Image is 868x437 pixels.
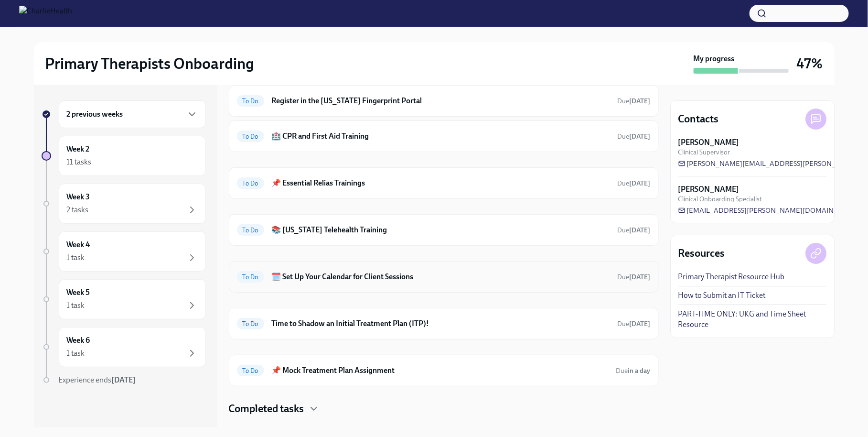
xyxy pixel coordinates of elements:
strong: [DATE] [112,375,136,384]
a: How to Submit an IT Ticket [678,290,766,301]
span: August 15th, 2025 10:00 [616,366,651,375]
span: To Do [237,133,264,140]
span: To Do [237,273,264,281]
h6: 📌 Essential Relias Trainings [272,178,610,188]
div: Completed tasks [229,402,659,416]
strong: [DATE] [630,273,651,281]
span: Due [616,367,651,375]
strong: [DATE] [630,97,651,105]
span: To Do [237,367,264,374]
a: Primary Therapist Resource Hub [678,272,785,282]
span: August 18th, 2025 10:00 [618,226,651,235]
strong: [DATE] [630,179,651,187]
strong: [DATE] [630,132,651,141]
h6: Week 4 [67,240,90,250]
span: To Do [237,320,264,328]
a: Week 61 task [42,327,206,367]
h6: Week 5 [67,287,90,298]
h6: 📚 [US_STATE] Telehealth Training [272,225,610,235]
a: Week 32 tasks [42,184,206,224]
span: Due [618,132,651,141]
div: 1 task [67,300,85,311]
h4: Contacts [678,112,719,126]
h6: Week 2 [67,144,90,154]
h6: 🏥 CPR and First Aid Training [272,131,610,142]
h6: Time to Shadow an Initial Treatment Plan (ITP)! [272,318,610,329]
span: August 16th, 2025 10:00 [618,97,651,106]
h6: 📌 Mock Treatment Plan Assignment [272,365,609,376]
div: 1 task [67,348,85,359]
h6: Week 3 [67,192,90,202]
strong: My progress [694,54,735,64]
h4: Resources [678,246,725,261]
a: To DoRegister in the [US_STATE] Fingerprint PortalDue[DATE] [237,93,651,109]
h6: Week 6 [67,335,90,346]
h6: Register in the [US_STATE] Fingerprint Portal [272,96,610,106]
span: August 18th, 2025 10:00 [618,179,651,188]
span: Due [618,226,651,234]
strong: [DATE] [630,320,651,328]
h4: Completed tasks [229,402,304,416]
strong: in a day [628,367,651,375]
span: Due [618,320,651,328]
span: To Do [237,227,264,234]
span: August 13th, 2025 10:00 [618,273,651,282]
span: Experience ends [59,375,136,384]
a: Week 211 tasks [42,136,206,176]
a: To Do📌 Mock Treatment Plan AssignmentDuein a day [237,363,651,378]
strong: [PERSON_NAME] [678,184,739,195]
a: Week 51 task [42,279,206,319]
h6: 2 previous weeks [67,109,123,120]
span: August 16th, 2025 10:00 [618,319,651,328]
span: Due [618,273,651,281]
span: To Do [237,98,264,105]
span: To Do [237,180,264,187]
span: Due [618,97,651,105]
h6: 🗓️ Set Up Your Calendar for Client Sessions [272,272,610,282]
strong: [PERSON_NAME] [678,137,739,148]
strong: [DATE] [630,226,651,234]
a: PART-TIME ONLY: UKG and Time Sheet Resource [678,309,826,330]
div: 2 previous weeks [59,100,206,128]
img: CharlieHealth [19,6,72,21]
span: Due [618,179,651,187]
a: To DoTime to Shadow an Initial Treatment Plan (ITP)!Due[DATE] [237,316,651,331]
div: 1 task [67,252,85,263]
span: Clinical Supervisor [678,148,730,157]
h3: 47% [797,55,823,72]
h2: Primary Therapists Onboarding [45,54,255,73]
span: Clinical Onboarding Specialist [678,195,762,204]
a: [EMAIL_ADDRESS][PERSON_NAME][DOMAIN_NAME] [678,206,861,215]
a: To Do📚 [US_STATE] Telehealth TrainingDue[DATE] [237,222,651,238]
div: 11 tasks [67,157,92,167]
div: 2 tasks [67,205,89,215]
span: August 16th, 2025 10:00 [618,132,651,141]
a: To Do📌 Essential Relias TrainingsDue[DATE] [237,175,651,191]
a: To Do🗓️ Set Up Your Calendar for Client SessionsDue[DATE] [237,269,651,284]
a: To Do🏥 CPR and First Aid TrainingDue[DATE] [237,129,651,144]
a: Week 41 task [42,231,206,272]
